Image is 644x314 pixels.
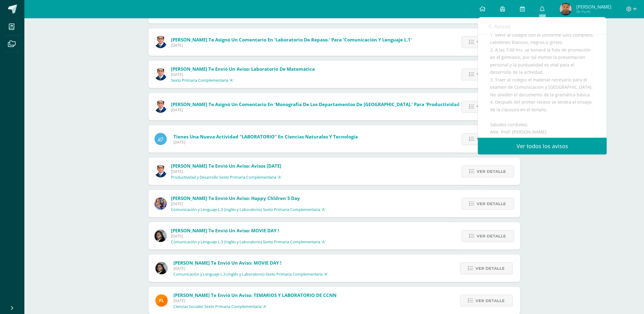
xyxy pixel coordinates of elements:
[476,263,505,274] span: Ver detalle
[560,3,572,15] img: 5943287c8a0bb4b083e490a1f4d89b7f.png
[173,260,281,266] span: [PERSON_NAME] te envió un aviso: MOVIE DAY !
[171,201,326,206] span: [DATE]
[155,294,168,307] img: 00e92e5268842a5da8ad8efe5964f981.png
[171,175,282,180] p: Productividad y Desarrollo Sexto Primaria Complementaria 'A'
[155,198,167,210] img: 3f4c0a665c62760dc8d25f6423ebedea.png
[171,72,315,77] span: [DATE]
[171,195,300,201] span: [PERSON_NAME] te envió un aviso: Happy chldren´s Day
[155,36,167,48] img: 059ccfba660c78d33e1d6e9d5a6a4bb6.png
[155,230,167,242] img: 7bd163c6daa573cac875167af135d202.png
[171,43,412,48] span: [DATE]
[477,37,506,48] span: Ver detalle
[171,66,315,72] span: [PERSON_NAME] te envió un aviso: Laboratorio de matemática
[155,68,167,80] img: 059ccfba660c78d33e1d6e9d5a6a4bb6.png
[476,295,505,306] span: Ver detalle
[174,140,358,145] span: [DATE]
[576,4,611,10] span: [PERSON_NAME]
[171,240,326,244] p: Comunicación y Lenguaje L.3 (Inglés y Laboratorio) Sexto Primaria Complementaria 'A'
[477,166,506,177] span: Ver detalle
[477,134,506,145] span: Ver detalle
[171,234,326,239] span: [DATE]
[478,138,607,155] a: Ver todos los avisos
[173,304,267,309] p: Ciencias Sociales Sexto Primaria Complementaria 'A'
[477,69,506,80] span: Ver detalle
[171,227,279,234] span: [PERSON_NAME] te envió un aviso: MOVIE DAY !
[576,9,611,14] span: Mi Perfil
[171,78,234,83] p: Sexto Primaria Complementaria 'A'
[155,101,167,113] img: 059ccfba660c78d33e1d6e9d5a6a4bb6.png
[494,23,511,30] span: Avisos
[173,266,328,271] span: [DATE]
[171,169,282,174] span: [DATE]
[477,230,506,242] span: Ver detalle
[173,272,328,277] p: Comunicación y Lenguaje L.3 (Inglés y Laboratorio) Sexto Primaria Complementaria 'A'
[477,101,506,112] span: Ver detalle
[171,207,326,212] p: Comunicación y Lenguaje L.3 (Inglés y Laboratorio) Sexto Primaria Complementaria 'A'
[155,165,167,177] img: 059ccfba660c78d33e1d6e9d5a6a4bb6.png
[171,37,412,43] span: [PERSON_NAME] te asignó un comentario en 'Laboratorio de repaso.' para 'Comunicación y Lenguaje L.1'
[477,198,506,209] span: Ver detalle
[171,163,282,169] span: [PERSON_NAME] te envió un aviso: Avisos [DATE]
[173,298,336,303] span: [DATE]
[171,107,490,112] span: [DATE]
[173,292,336,298] span: [PERSON_NAME] te envió un aviso: TEMARIOS Y LABORATORIO DE CCNN
[171,101,490,107] span: [PERSON_NAME] te asignó un comentario en 'Monografía de los departamentos de [GEOGRAPHIC_DATA].' ...
[155,262,168,274] img: 7bd163c6daa573cac875167af135d202.png
[174,134,358,140] span: Tienes una nueva actividad "LABORATORIO" En Ciencias Naturales y Tecnología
